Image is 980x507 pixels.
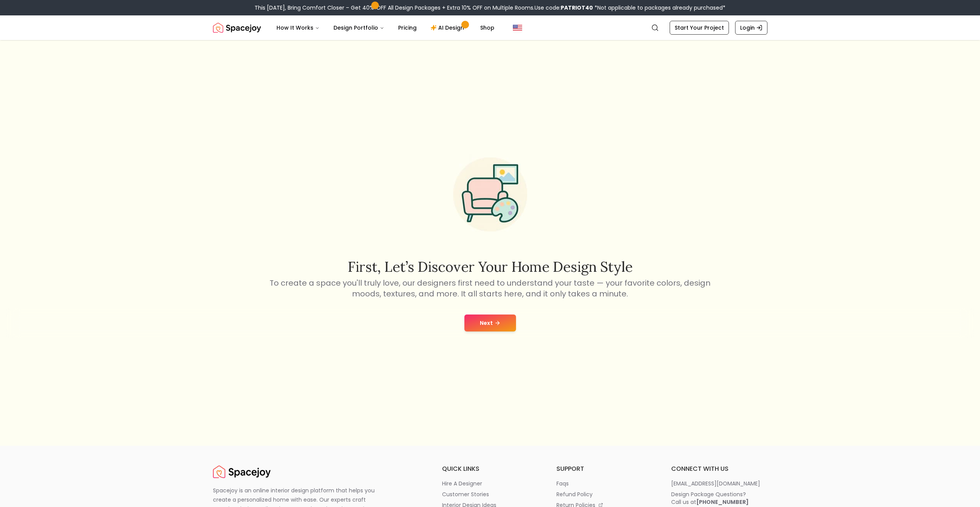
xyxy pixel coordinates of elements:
a: Design Package Questions?Call us at[PHONE_NUMBER] [671,490,767,506]
a: faqs [556,480,653,487]
div: Design Package Questions? Call us at [671,490,749,506]
span: Use code: [534,4,593,12]
a: refund policy [556,490,653,498]
p: refund policy [556,490,593,498]
a: Spacejoy [213,20,261,35]
a: Pricing [392,20,423,35]
nav: Main [270,20,501,35]
h6: connect with us [671,464,767,474]
a: Start Your Project [670,21,729,35]
button: Next [464,315,516,331]
img: United States [513,23,522,32]
img: Start Style Quiz Illustration [441,145,539,244]
p: faqs [556,480,569,487]
p: [EMAIL_ADDRESS][DOMAIN_NAME] [671,480,760,487]
h2: First, let’s discover your home design style [268,259,712,274]
img: Spacejoy Logo [213,20,261,35]
div: This [DATE], Bring Comfort Closer – Get 40% OFF All Design Packages + Extra 10% OFF on Multiple R... [255,4,725,12]
p: customer stories [442,490,489,498]
p: To create a space you'll truly love, our designers first need to understand your taste — your fav... [268,278,712,299]
a: Spacejoy [213,464,271,480]
a: AI Design [424,20,472,35]
button: How It Works [270,20,326,35]
button: Design Portfolio [327,20,390,35]
b: PATRIOT40 [561,4,593,12]
a: [EMAIL_ADDRESS][DOMAIN_NAME] [671,480,767,487]
a: Shop [474,20,501,35]
a: Login [735,21,767,35]
nav: Global [213,15,767,40]
p: hire a designer [442,480,482,487]
img: Spacejoy Logo [213,464,271,480]
a: hire a designer [442,480,538,487]
h6: support [556,464,653,474]
a: customer stories [442,490,538,498]
span: *Not applicable to packages already purchased* [593,4,725,12]
h6: quick links [442,464,538,474]
b: [PHONE_NUMBER] [696,498,749,506]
